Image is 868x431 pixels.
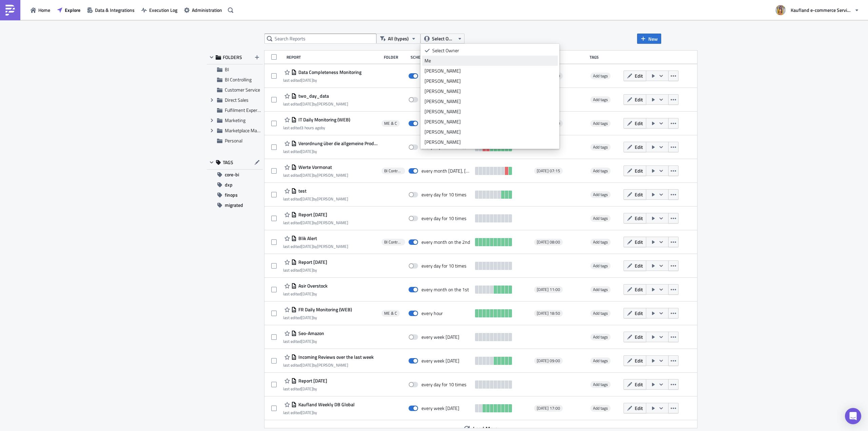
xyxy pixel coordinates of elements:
time: 2025-09-02T13:40:07Z [301,172,313,178]
div: every week on Monday [421,358,459,364]
div: Open Intercom Messenger [845,408,861,424]
input: Search Reports [264,34,376,44]
time: 2025-08-12T10:16:04Z [301,338,313,345]
button: migrated [207,200,263,210]
button: Edit [624,71,646,81]
div: last edited by [283,315,352,320]
span: Edit [635,143,643,151]
div: last edited by [PERSON_NAME] [283,220,348,225]
div: last edited by [PERSON_NAME] [283,196,348,201]
div: every day for 10 times [421,381,467,388]
span: [DATE] 07:15 [537,168,560,174]
button: Kaufland e-commerce Services GmbH & Co. KG [771,3,863,18]
button: Home [27,5,54,15]
span: Add tags [593,286,608,293]
div: every month on the 1st [421,287,469,293]
span: Personal [225,137,242,144]
span: Marketplace Management [225,127,278,134]
button: Edit [624,260,646,271]
span: Data Completeness Monitoring [297,69,361,75]
span: Kaufland e-commerce Services GmbH & Co. KG [791,6,852,14]
div: every month on Monday, Tuesday, Wednesday, Thursday, Friday, Saturday, Sunday [421,168,472,174]
div: Me [425,57,555,64]
time: 2025-08-15T10:10:51Z [301,314,313,321]
time: 2025-08-26T09:07:23Z [301,409,313,416]
button: Edit [624,118,646,129]
span: Add tags [593,310,608,316]
span: BI Controlling [384,168,402,174]
span: Add tags [590,144,611,151]
span: ME & C [384,311,397,316]
time: 2025-08-21T12:38:51Z [301,243,313,250]
span: migrated [225,200,243,210]
button: Explore [54,5,84,15]
button: Edit [624,237,646,247]
a: Execution Log [138,5,181,15]
div: every day for 10 times [421,263,467,269]
span: Add tags [590,381,611,388]
span: Report 2025-08-11 [297,378,327,384]
span: Add tags [593,334,608,340]
img: Avatar [775,4,786,16]
div: last edited by [PERSON_NAME] [283,363,374,368]
time: 2025-09-09T12:46:02Z [301,124,321,131]
span: BI Controlling [225,76,252,83]
span: Add tags [590,286,611,293]
button: Select Owner [420,34,465,44]
span: Incoming Reviews over the last week [297,354,374,360]
button: Edit [624,189,646,200]
button: Data & Integrations [84,5,138,15]
span: Edit [635,238,643,246]
span: Add tags [593,120,608,126]
div: every day for 10 times [421,215,467,221]
div: last edited by [PERSON_NAME] [283,244,348,249]
span: Edit [635,405,643,412]
span: test [297,188,307,194]
span: Asir Overstock [297,283,328,289]
span: Edit [635,286,643,293]
span: Verordnung über die allgemeine Produktsicherheit (GPSR) [297,140,378,146]
span: finops [225,190,238,200]
div: last edited by [283,339,324,344]
span: Report 2025-08-21 [297,259,327,265]
button: All (types) [376,34,420,44]
time: 2025-08-12T08:40:34Z [301,362,313,368]
button: New [637,34,661,44]
span: BI Controlling [384,239,402,245]
div: Select Owner [432,47,555,54]
button: dxp [207,180,263,190]
div: every month on the 2nd [421,239,470,245]
span: Select Owner [432,35,455,42]
span: Add tags [593,239,608,245]
span: FR Daily Monitoring (WEB) [297,307,352,313]
time: 2025-08-20T11:38:11Z [301,291,313,297]
span: Add tags [590,215,611,222]
button: Edit [624,284,646,295]
span: [DATE] 11:00 [537,287,560,292]
span: New [648,35,658,42]
span: Add tags [593,191,608,198]
a: Administration [181,5,225,15]
div: every hour [421,310,443,316]
button: Edit [624,165,646,176]
div: Schedule [411,55,473,60]
div: [PERSON_NAME] [425,108,555,115]
span: Edit [635,310,643,317]
span: Add tags [590,239,611,246]
div: last edited by [PERSON_NAME] [283,101,348,106]
span: Marketing [225,117,245,124]
time: 2025-09-04T13:24:57Z [301,148,313,155]
time: 2025-09-03T17:09:23Z [301,101,313,107]
span: Add tags [590,262,611,269]
span: Add tags [593,215,608,221]
button: Edit [624,213,646,223]
span: Edit [635,357,643,364]
span: Add tags [590,357,611,364]
time: 2025-08-21T08:13:05Z [301,267,313,273]
span: Administration [192,6,222,14]
span: Add tags [590,168,611,174]
div: last edited by [283,386,327,391]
